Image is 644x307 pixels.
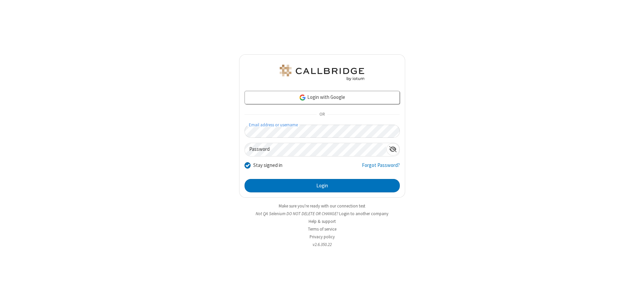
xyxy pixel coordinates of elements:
span: OR [317,110,327,119]
a: Help & support [309,219,336,224]
img: QA Selenium DO NOT DELETE OR CHANGE [278,65,366,81]
input: Email address or username [245,125,400,138]
img: google-icon.png [299,94,306,101]
a: Terms of service [308,226,336,232]
div: Show password [386,143,399,156]
label: Stay signed in [253,162,282,169]
li: Not QA Selenium DO NOT DELETE OR CHANGE? [239,210,405,217]
button: Login [245,179,400,192]
a: Privacy policy [310,234,335,240]
input: Password [245,143,386,156]
a: Forgot Password? [362,162,400,174]
a: Login with Google [245,91,400,104]
button: Login to another company [339,210,388,217]
li: v2.6.350.22 [239,241,405,248]
a: Make sure you're ready with our connection test [279,203,365,209]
